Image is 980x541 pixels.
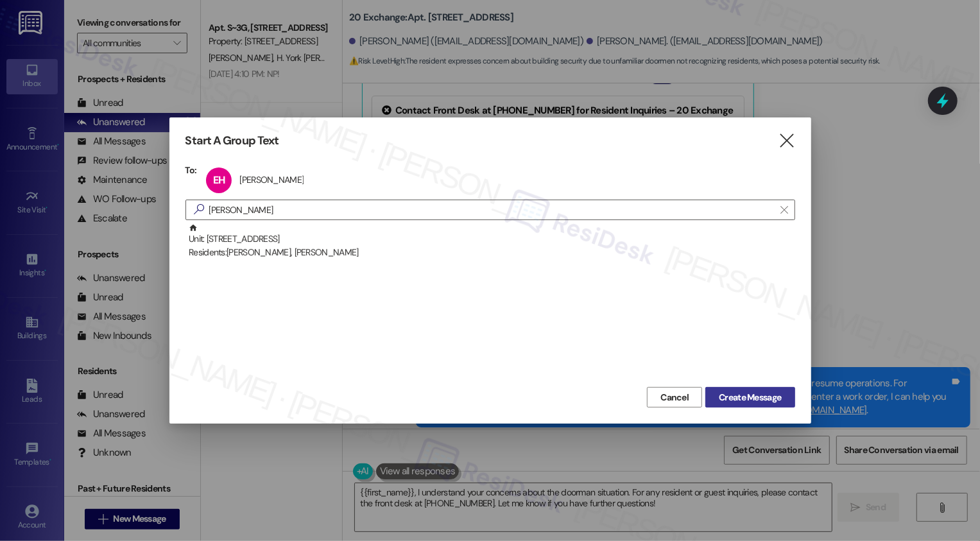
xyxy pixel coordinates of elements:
[647,387,702,408] button: Cancel
[189,246,795,259] div: Residents: [PERSON_NAME], [PERSON_NAME]
[209,201,774,219] input: Search for any contact or apartment
[189,223,795,260] div: Unit: [STREET_ADDRESS]
[774,200,795,219] button: Clear text
[213,173,225,187] span: EH
[778,134,795,148] i: 
[660,391,689,404] span: Cancel
[189,203,209,216] i: 
[185,133,279,148] h3: Start A Group Text
[185,164,197,176] h3: To:
[705,387,795,408] button: Create Message
[780,205,787,215] i: 
[719,391,781,404] span: Create Message
[185,223,795,255] div: Unit: [STREET_ADDRESS]Residents:[PERSON_NAME], [PERSON_NAME]
[239,174,304,185] div: [PERSON_NAME]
